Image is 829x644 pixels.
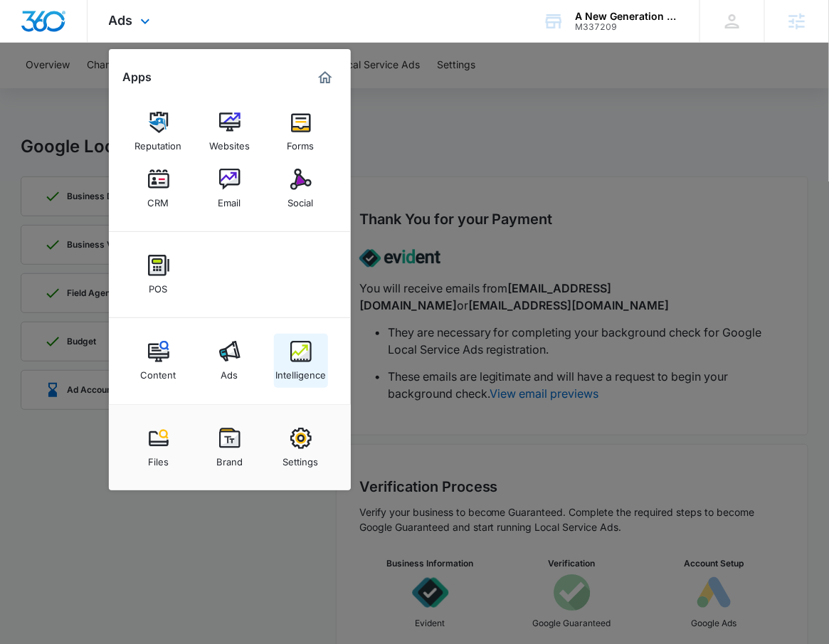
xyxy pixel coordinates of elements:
[132,248,186,302] a: POS
[148,449,169,468] div: Files
[275,362,326,381] div: Intelligence
[109,13,133,28] span: Ads
[132,162,186,216] a: CRM
[575,22,679,32] div: account id
[287,133,315,152] div: Forms
[274,105,328,159] a: Forms
[283,449,319,468] div: Settings
[149,276,168,295] div: POS
[274,421,328,475] a: Settings
[218,190,241,208] div: Email
[132,334,186,388] a: Content
[575,11,679,22] div: account name
[148,190,169,208] div: CRM
[216,449,243,468] div: Brand
[132,421,186,475] a: Files
[274,334,328,388] a: Intelligence
[135,133,182,152] div: Reputation
[132,105,186,159] a: Reputation
[274,162,328,216] a: Social
[123,70,152,84] h2: Apps
[288,190,314,208] div: Social
[209,133,250,152] div: Websites
[141,362,176,381] div: Content
[221,362,238,381] div: Ads
[314,66,337,89] a: Marketing 360® Dashboard
[203,421,257,475] a: Brand
[203,334,257,388] a: Ads
[203,105,257,159] a: Websites
[203,162,257,216] a: Email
